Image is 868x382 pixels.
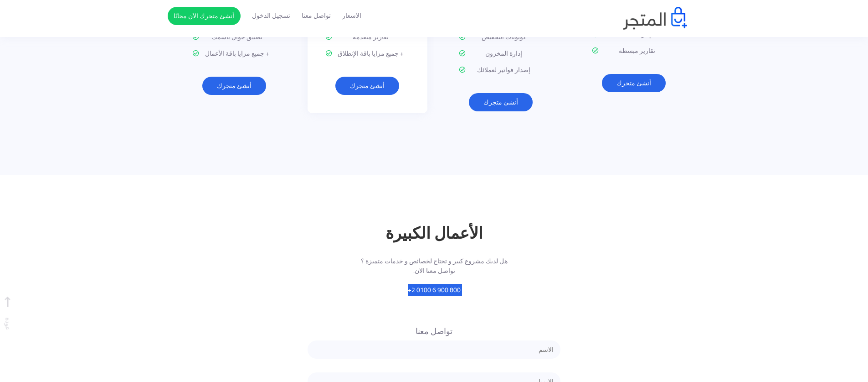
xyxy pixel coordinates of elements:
[469,93,533,111] a: أنشئ متجرك
[2,297,14,330] span: عودة
[193,49,276,58] p: + جميع مزايا باقة الأعمال
[592,30,676,39] p: إدارة عملاء
[335,77,399,95] a: أنشئ متجرك
[326,32,409,42] p: تقارير متقدمة
[360,285,508,295] span: +2 0100 6 900 800
[623,7,687,30] img: logo
[175,221,694,245] h2: الأعمال الكبيرة
[193,32,276,42] p: تطبيق جوال باسمك
[302,11,331,21] a: تواصل معنا
[168,7,241,25] a: أنشئ متجرك الآن مجانًا
[459,32,543,42] p: كوبونات التخفيض
[459,49,543,58] p: إدارة المخزون
[342,11,361,21] a: الاسعار
[252,11,290,21] a: تسجيل الدخول
[308,340,560,359] input: الاسم
[326,49,409,58] p: + جميع مزايا باقة الإنطلاق
[308,327,560,336] h4: تواصل معنا
[592,46,676,56] p: تقارير مبسطة
[202,77,266,95] a: أنشئ متجرك
[459,65,543,75] p: إصدار فواتير لعملائك
[602,74,666,92] a: أنشئ متجرك
[360,256,508,276] span: هل لديك مشروع كبير و تحتاج لخصائص و خدمات متميزة ؟ تواصل معنا الان.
